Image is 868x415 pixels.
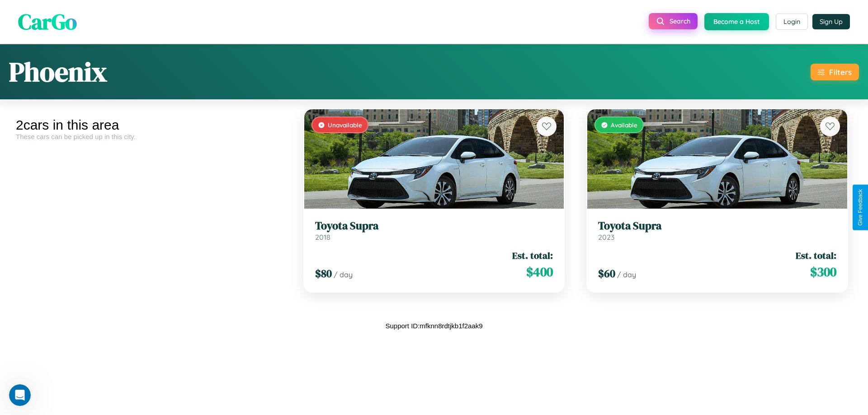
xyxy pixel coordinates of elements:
[315,219,553,242] a: Toyota Supra2018
[385,320,482,332] p: Support ID: mfknn8rdtjkb1f2aak9
[617,270,636,279] span: / day
[334,270,353,279] span: / day
[9,53,107,90] h1: Phoenix
[796,249,836,262] span: Est. total:
[315,233,330,242] span: 2018
[315,219,553,233] h3: Toyota Supra
[512,249,553,262] span: Est. total:
[598,219,836,233] h3: Toyota Supra
[649,13,698,29] button: Search
[670,17,690,25] span: Search
[16,133,286,140] div: These cars can be picked up in this city.
[315,266,332,281] span: $ 80
[704,13,769,30] button: Become a Host
[9,384,31,406] iframe: Intercom live chat
[812,14,850,29] button: Sign Up
[776,14,808,30] button: Login
[526,263,553,281] span: $ 400
[598,233,614,242] span: 2023
[810,263,836,281] span: $ 300
[829,67,852,77] div: Filters
[811,64,859,80] button: Filters
[611,121,637,129] span: Available
[18,7,77,37] span: CarGo
[857,189,863,226] div: Give Feedback
[328,121,362,129] span: Unavailable
[598,219,836,242] a: Toyota Supra2023
[598,266,615,281] span: $ 60
[16,117,286,133] div: 2 cars in this area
